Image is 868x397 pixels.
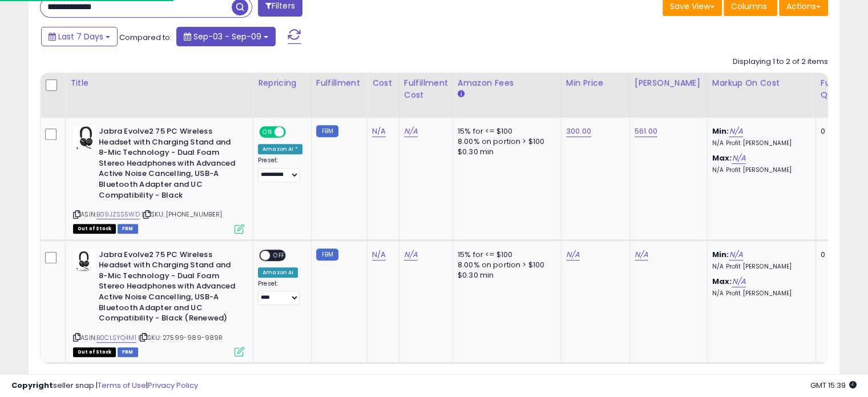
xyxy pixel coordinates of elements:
div: 15% for <= $100 [458,250,552,260]
div: Markup on Cost [712,77,811,89]
a: N/A [729,126,742,137]
div: $0.30 min [458,147,552,157]
a: N/A [729,249,742,260]
div: 0 [821,250,856,260]
div: ASIN: [73,250,244,356]
span: All listings that are currently out of stock and unavailable for purchase on Amazon [73,224,116,234]
button: Last 7 Days [41,27,118,46]
a: N/A [635,249,648,260]
a: N/A [732,153,745,164]
a: Privacy Policy [148,380,198,391]
small: Amazon Fees. [458,89,465,99]
div: Preset: [258,157,302,182]
span: ON [260,127,274,137]
a: N/A [372,126,386,137]
a: N/A [404,249,418,260]
div: Amazon AI [258,267,298,278]
span: | SKU: [PHONE_NUMBER] [142,210,223,219]
div: 8.00% on portion > $100 [458,260,552,270]
span: All listings that are currently out of stock and unavailable for purchase on Amazon [73,347,116,357]
a: N/A [372,249,386,260]
b: Max: [712,153,732,163]
div: $0.30 min [458,270,552,280]
a: 300.00 [566,126,591,137]
div: 15% for <= $100 [458,126,552,137]
div: 8.00% on portion > $100 [458,137,552,147]
a: Terms of Use [98,380,146,391]
a: N/A [566,249,580,260]
div: Fulfillment [316,77,362,89]
div: Amazon Fees [458,77,556,89]
div: Fulfillable Quantity [821,77,860,101]
div: Preset: [258,280,302,306]
b: Max: [712,276,732,287]
div: Min Price [566,77,625,89]
a: 561.00 [635,126,657,137]
span: Sep-03 - Sep-09 [193,31,261,42]
span: OFF [270,250,288,260]
b: Jabra Evolve2 75 PC Wireless Headset with Charging Stand and 8-Mic Technology - Dual Foam Stereo ... [99,126,237,203]
small: FBM [316,125,338,137]
b: Min: [712,126,729,137]
span: | SKU: 27599-989-989R [138,333,223,342]
img: 318+V8UCS+L._SL40_.jpg [73,126,96,149]
div: seller snap | | [11,380,198,391]
div: Title [70,77,248,89]
div: 0 [821,126,856,137]
span: Last 7 Days [58,31,103,42]
a: B09JZSS5WD [96,210,140,219]
p: N/A Profit [PERSON_NAME] [712,290,807,298]
a: N/A [404,126,418,137]
span: OFF [284,127,302,137]
div: Cost [372,77,394,89]
div: Repricing [258,77,306,89]
div: Amazon AI * [258,144,302,154]
span: 2025-09-17 15:39 GMT [810,380,857,391]
span: FBM [118,347,138,357]
a: B0CLSYQ4M1 [96,333,136,343]
th: The percentage added to the cost of goods (COGS) that forms the calculator for Min & Max prices. [707,73,815,118]
p: N/A Profit [PERSON_NAME] [712,263,807,271]
div: [PERSON_NAME] [635,77,703,89]
span: FBM [118,224,138,234]
img: 31wwRNNFpgL._SL40_.jpg [73,250,96,272]
button: Sep-03 - Sep-09 [176,27,276,46]
strong: Copyright [11,380,53,391]
p: N/A Profit [PERSON_NAME] [712,166,807,174]
div: Displaying 1 to 2 of 2 items [733,57,828,67]
div: Fulfillment Cost [404,77,448,101]
p: N/A Profit [PERSON_NAME] [712,139,807,147]
b: Jabra Evolve2 75 PC Wireless Headset with Charging Stand and 8-Mic Technology - Dual Foam Stereo ... [99,250,237,327]
b: Min: [712,249,729,260]
span: Compared to: [119,32,172,43]
small: FBM [316,248,338,260]
div: ASIN: [73,126,244,232]
span: Columns [731,1,767,12]
a: N/A [732,276,745,287]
